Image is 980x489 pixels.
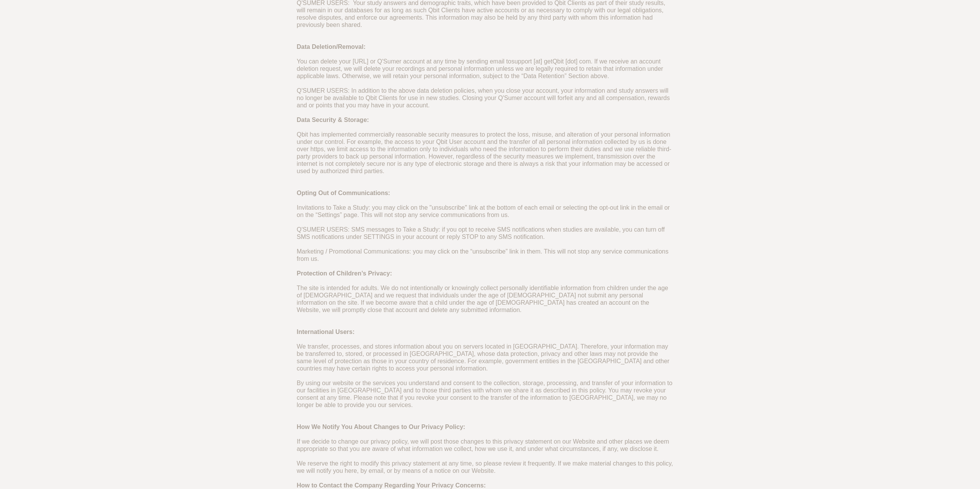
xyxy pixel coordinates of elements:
[297,438,669,452] span: If we decide to change our privacy policy, we will post those changes to this privacy statement o...
[297,226,665,240] span: Q'SUMER USERS: SMS messages to Take a Study: if you opt to receive SMS notifications when studies...
[297,460,673,474] span: We reserve the right to modify this privacy statement at any time, so please review it frequently...
[297,343,670,372] span: We transfer, processes, and stores information about you on servers located in [GEOGRAPHIC_DATA]....
[297,43,366,50] span: Data Deletion/Removal:
[297,248,668,262] span: Marketing / Promotional Communications: you may click on the “unsubscribe” link in them. This wil...
[297,131,672,174] span: Qbit has implemented commercially reasonable security measures to protect the loss, misuse, and a...
[297,204,670,218] span: Invitations to Take a Study: you may click on the "unsubscribe" link at the bottom of each email ...
[297,117,369,123] span: Data Security & Storage:
[297,380,673,408] span: By using our website or the services you understand and consent to the collection, storage, proce...
[297,58,663,79] span: . If we receive an account deletion request, we will delete your recordings and personal informat...
[297,87,670,108] span: Q'SUMER USERS: In addition to the above data deletion policies, when you close your account, your...
[297,270,392,277] span: Protection of Children’s Privacy:
[297,424,466,430] span: How We Notify You About Changes to Our Privacy Policy:
[297,58,511,65] span: You can delete your [URL] or Q'Sumer account at any time by sending email to
[297,285,668,313] span: The site is intended for adults. We do not intentionally or knowingly collect personally identifi...
[297,190,390,196] span: Opting Out of Communications:
[511,58,591,65] span: support [at] getQbit [dot] com
[297,329,355,335] span: International Users:
[297,482,486,489] span: How to Contact the Company Regarding Your Privacy Concerns:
